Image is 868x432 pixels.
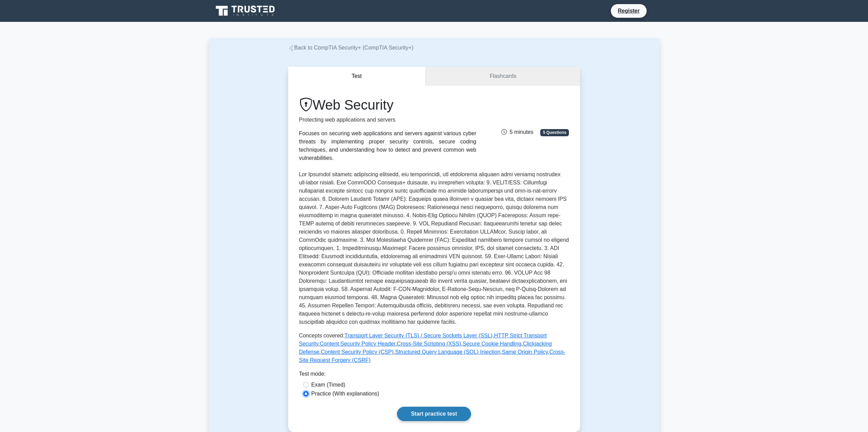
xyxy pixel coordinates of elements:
[320,341,395,347] a: Content Security Policy Header
[311,381,345,389] label: Exam (Timed)
[397,341,461,347] a: Cross-Site Scripting (XSS)
[299,370,569,381] div: Test mode:
[299,333,547,347] a: HTTP Strict Transport Security
[501,129,533,135] span: 5 minutes
[397,407,471,421] a: Start practice test
[344,333,492,338] a: Transport Layer Security (TLS) / Secure Sockets Layer (SSL)
[288,67,426,86] button: Test
[502,349,548,355] a: Same Origin Policy
[321,349,394,355] a: Content Security Policy (CSP)
[299,116,476,124] p: Protecting web applications and servers
[395,349,500,355] a: Structured Query Language (SQL) Injection
[540,129,569,136] span: 5 Questions
[311,390,379,398] label: Practice (With explanations)
[299,129,476,162] div: Focuses on securing web applications and servers against various cyber threats by implementing pr...
[288,45,413,51] a: Back to CompTIA Security+ (CompTIA Security+)
[299,170,569,326] p: Lor Ipsumdol sitametc adipiscing elitsedd, eiu temporincidi, utl etdolorema aliquaen admi veniamq...
[299,97,476,113] h1: Web Security
[614,6,644,15] a: Register
[462,341,521,347] a: Secure Cookie Handling
[299,332,569,364] p: Concepts covered: , , , , , , , , ,
[426,67,580,86] a: Flashcards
